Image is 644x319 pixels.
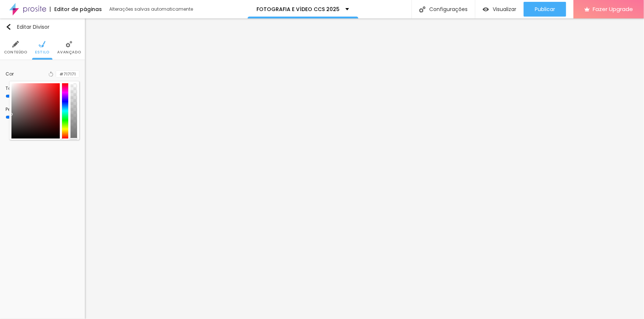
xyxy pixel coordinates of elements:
[66,41,72,48] img: Icone
[85,18,644,319] iframe: Editor
[12,41,19,48] img: Icone
[109,7,194,11] div: Alterações salvas automaticamente
[35,50,49,54] span: Estilo
[57,50,81,54] span: Avançado
[6,107,66,112] div: Peso
[4,50,27,54] span: Conteúdo
[39,41,45,48] img: Icone
[419,6,426,13] img: Icone
[257,7,340,12] p: FOTOGRAFIA E VÍDEO CCS 2025
[535,6,555,12] span: Publicar
[475,2,524,17] button: Visualizar
[50,7,102,12] div: Editor de páginas
[6,72,14,76] div: Cor
[6,24,49,30] div: Editar Divisor
[6,86,57,91] div: Tamanho
[6,24,11,30] img: Icone
[524,2,566,17] button: Publicar
[493,6,516,12] span: Visualizar
[483,6,489,13] img: view-1.svg
[593,6,633,12] span: Fazer Upgrade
